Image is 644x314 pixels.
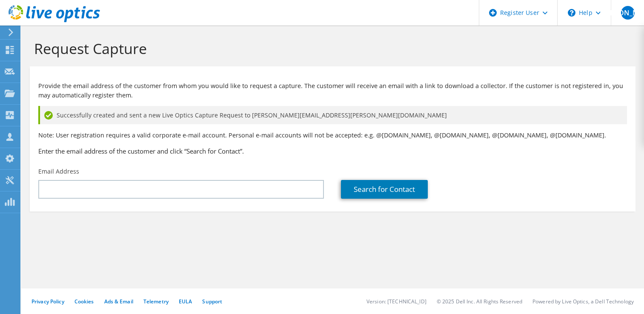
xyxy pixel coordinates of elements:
[38,131,627,140] p: Note: User registration requires a valid corporate e-mail account. Personal e-mail accounts will ...
[568,9,575,17] svg: \n
[437,298,522,305] li: © 2025 Dell Inc. All Rights Reserved
[38,167,79,176] label: Email Address
[143,298,169,305] a: Telemetry
[621,6,635,20] span: [PERSON_NAME]
[57,111,447,120] span: Successfully created and sent a new Live Optics Capture Request to [PERSON_NAME][EMAIL_ADDRESS][P...
[38,146,627,156] h3: Enter the email address of the customer and click “Search for Contact”.
[532,298,634,305] li: Powered by Live Optics, a Dell Technology
[366,298,426,305] li: Version: [TECHNICAL_ID]
[38,81,627,100] p: Provide the email address of the customer from whom you would like to request a capture. The cust...
[74,298,94,305] a: Cookies
[202,298,222,305] a: Support
[104,298,133,305] a: Ads & Email
[341,180,428,199] a: Search for Contact
[34,40,627,57] h1: Request Capture
[179,298,192,305] a: EULA
[31,298,64,305] a: Privacy Policy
